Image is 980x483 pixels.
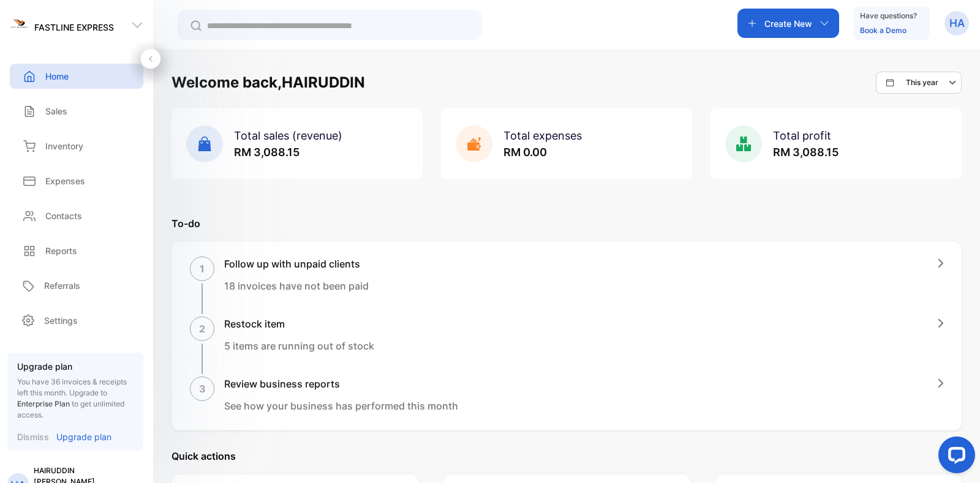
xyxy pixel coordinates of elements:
[44,279,80,292] p: Referrals
[34,21,114,34] p: FASTLINE EXPRESS
[224,376,458,391] h1: Review business reports
[224,279,369,293] p: 18 invoices have not been paid
[860,10,917,22] p: Have questions?
[737,9,839,38] button: Create New
[45,244,77,257] p: Reports
[17,360,134,373] p: Upgrade plan
[944,9,969,38] button: HA
[17,399,70,408] span: Enterprise Plan
[17,388,124,419] span: Upgrade to to get unlimited access.
[224,256,369,271] h1: Follow up with unpaid clients
[949,15,965,31] p: HA
[929,432,980,483] iframe: LiveChat chat widget
[224,399,458,413] p: See how your business has performed this month
[503,146,547,159] span: RM 0.00
[45,105,67,118] p: Sales
[17,376,134,421] p: You have 36 invoices & receipts left this month.
[199,381,206,396] p: 3
[199,321,205,336] p: 2
[17,430,49,443] p: Dismiss
[764,17,812,30] p: Create New
[171,449,962,463] p: Quick actions
[44,314,78,327] p: Settings
[45,209,82,222] p: Contacts
[171,216,962,231] p: To-do
[906,77,938,88] p: This year
[45,174,85,187] p: Expenses
[10,16,28,34] img: logo
[234,129,342,142] span: Total sales (revenue)
[171,72,365,94] h1: Welcome back, HAIRUDDIN
[200,261,205,276] p: 1
[503,129,582,142] span: Total expenses
[224,339,374,353] p: 5 items are running out of stock
[45,140,83,152] p: Inventory
[876,72,962,94] button: This year
[56,430,111,443] p: Upgrade plan
[860,26,907,35] a: Book a Demo
[773,129,831,142] span: Total profit
[49,430,111,443] a: Upgrade plan
[45,70,69,83] p: Home
[773,146,839,159] span: RM 3,088.15
[234,146,300,159] span: RM 3,088.15
[224,316,374,331] h1: Restock item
